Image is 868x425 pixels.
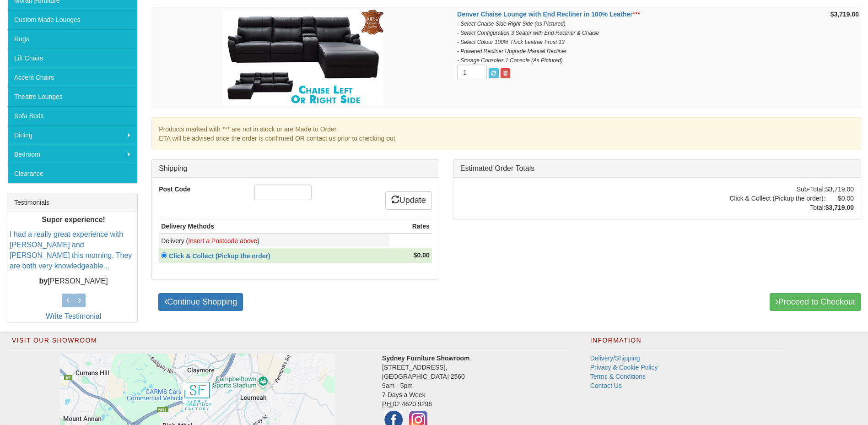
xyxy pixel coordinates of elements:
a: Clearance [7,164,137,183]
label: Post Code [152,185,248,194]
h3: Shipping [159,164,432,173]
a: Lift Chairs [7,49,137,68]
a: Denver Chaise Lounge with End Recliner in 100% Leather [457,11,633,18]
td: Sub-Total: [729,185,825,194]
i: - Select Colour 100% Thick Leather Frost 13 [457,39,565,45]
a: Sofa Beds [7,106,137,125]
h2: Information [590,337,784,349]
a: Proceed to Checkout [770,293,861,311]
i: - Select Chaise Side Right Side (as Pictured) [457,21,566,27]
a: Theatre Lounges [7,87,137,106]
strong: $3,719.00 [830,11,859,18]
strong: Delivery Methods [161,223,214,230]
a: Privacy & Cookie Policy [590,364,658,371]
td: $0.00 [825,194,854,203]
strong: Sydney Furniture Showroom [382,354,469,362]
i: - Storage Consoles 1 Console (As Pictured) [457,57,563,64]
a: Update [385,191,432,210]
img: Denver Chaise Lounge with End Recliner in 100% Leather [223,10,383,106]
strong: Rates [412,223,430,230]
a: Bedroom [7,145,137,164]
i: - Select Configuration 3 Seater with End Recliner & Chaise [457,30,599,36]
a: Rugs [7,29,137,49]
strong: Click & Collect (Pickup the order) [169,252,270,260]
td: $3,719.00 [825,185,854,194]
b: by [39,277,48,285]
h2: Visit Our Showroom [12,337,567,349]
td: Click & Collect (Pickup the order): [729,194,825,203]
abbr: Phone [382,400,393,408]
div: Products marked with *** are not in stock or are Made to Order. ETA will be advised once the orde... [151,117,861,150]
a: Contact Us [590,382,622,389]
a: Write Testimonial [46,312,101,320]
a: Custom Made Lounges [7,10,137,29]
strong: $0.00 [414,251,430,259]
p: [PERSON_NAME] [10,276,137,287]
a: Dining [7,125,137,145]
div: Testimonials [7,193,137,212]
a: Click & Collect (Pickup the order) [167,252,275,260]
td: Total: [729,203,825,212]
a: Terms & Conditions [590,373,646,380]
a: Continue Shopping [158,293,243,311]
a: I had a really great experience with [PERSON_NAME] and [PERSON_NAME] this morning. They are both ... [10,231,132,270]
td: Delivery ( ) [159,234,389,248]
b: Super experience! [42,216,105,223]
h3: Estimated Order Totals [460,164,854,173]
a: Accent Chairs [7,68,137,87]
font: Insert a Postcode above [188,237,257,245]
i: - Powered Recliner Upgrade Manual Recliner [457,48,566,54]
strong: $3,719.00 [825,204,854,211]
a: Delivery/Shipping [590,354,640,362]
